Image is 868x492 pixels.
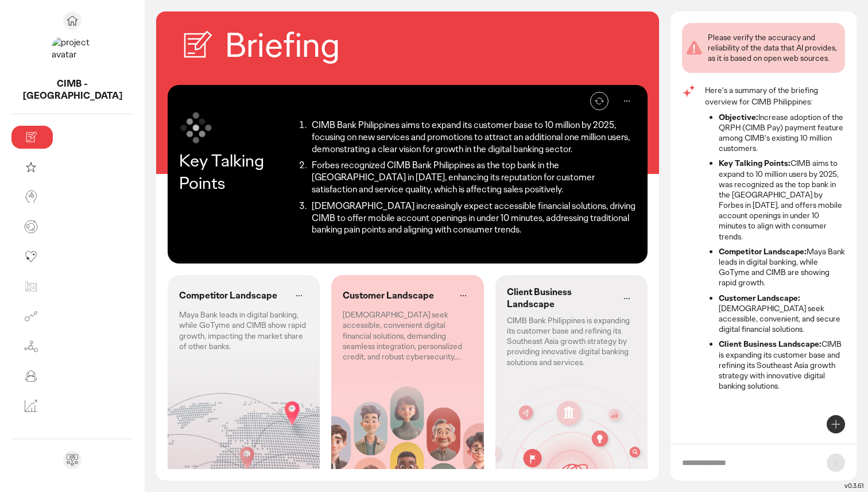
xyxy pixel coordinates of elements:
[590,92,609,110] button: Refresh
[719,339,821,349] strong: Client Business Landscape:
[179,290,277,302] p: Competitor Landscape
[719,293,845,335] li: [DEMOGRAPHIC_DATA] seek accessible, convenient, and secure digital financial solutions.
[719,112,758,122] strong: Objective:
[308,200,636,236] li: [DEMOGRAPHIC_DATA] increasingly expect accessible financial solutions, driving CIMB to offer mobi...
[308,160,636,195] li: Forbes recognized CIMB Bank Philippines as the top bank in the [GEOGRAPHIC_DATA] in [DATE], enhan...
[507,315,636,367] p: CIMB Bank Philippines is expanding its customer base and refining its Southeast Asia growth strat...
[719,339,845,391] li: CIMB is expanding its customer base and refining its Southeast Asia growth strategy with innovati...
[708,32,840,64] div: Please verify the accuracy and reliability of the data that AI provides, as it is based on open w...
[11,78,133,102] p: CIMB - Philippines
[179,110,214,145] img: symbol
[705,84,845,107] p: Here's a summary of the briefing overview for CIMB Philippines:
[343,309,472,362] p: [DEMOGRAPHIC_DATA] seek accessible, convenient digital financial solutions, demanding seamless in...
[179,309,308,351] p: Maya Bank leads in digital banking, while GoTyme and CIMB show rapid growth, impacting the market...
[343,290,434,302] p: Customer Landscape
[308,119,636,155] li: CIMB Bank Philippines aims to expand its customer base to 10 million by 2025, focusing on new ser...
[507,286,613,311] p: Client Business Landscape
[719,246,807,257] strong: Competitor Landscape:
[719,158,790,168] strong: Key Talking Points:
[225,23,340,68] h2: Briefing
[52,37,93,78] img: project avatar
[719,293,800,303] strong: Customer Landscape:
[719,158,845,242] li: CIMB aims to expand to 10 million users by 2025, was recognized as the top bank in the [GEOGRAPHI...
[719,112,845,154] li: Increase adoption of the QRPH (CIMB Pay) payment feature among CIMB's existing 10 million customers.
[719,246,845,288] li: Maya Bank leads in digital banking, while GoTyme and CIMB are showing rapid growth.
[63,451,82,469] div: Send feedback
[179,149,293,194] p: Key Talking Points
